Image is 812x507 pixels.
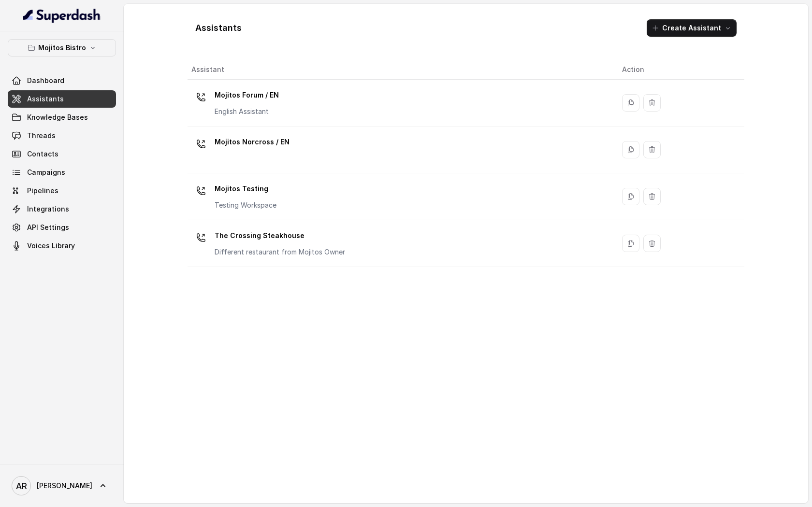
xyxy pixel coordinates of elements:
[8,145,116,163] a: Contacts
[37,481,92,491] span: [PERSON_NAME]
[8,219,116,236] a: API Settings
[8,39,116,56] button: Mojitos Bistro
[27,131,56,141] span: Threads
[215,228,345,243] p: The Crossing Steakhouse
[215,247,345,257] p: Different restaurant from Mojitos Owner
[27,204,69,214] span: Integrations
[27,223,69,232] span: API Settings
[215,87,279,103] p: Mojitos Forum / EN
[215,181,276,197] p: Mojitos Testing
[27,113,88,122] span: Knowledge Bases
[8,182,116,199] a: Pipelines
[8,90,116,108] a: Assistants
[8,237,116,254] a: Voices Library
[8,109,116,126] a: Knowledge Bases
[8,472,116,499] a: [PERSON_NAME]
[195,20,242,36] h1: Assistants
[16,481,27,491] text: AR
[215,134,290,150] p: Mojitos Norcross / EN
[8,72,116,89] a: Dashboard
[23,8,101,23] img: light.svg
[27,186,58,196] span: Pipelines
[614,60,744,80] th: Action
[27,168,65,177] span: Campaigns
[215,107,279,116] p: English Assistant
[8,200,116,218] a: Integrations
[38,42,86,54] p: Mojitos Bistro
[8,127,116,144] a: Threads
[27,149,58,159] span: Contacts
[647,19,737,37] button: Create Assistant
[27,76,64,85] span: Dashboard
[8,164,116,181] a: Campaigns
[188,60,614,80] th: Assistant
[215,200,276,210] p: Testing Workspace
[27,241,75,251] span: Voices Library
[27,94,64,104] span: Assistants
